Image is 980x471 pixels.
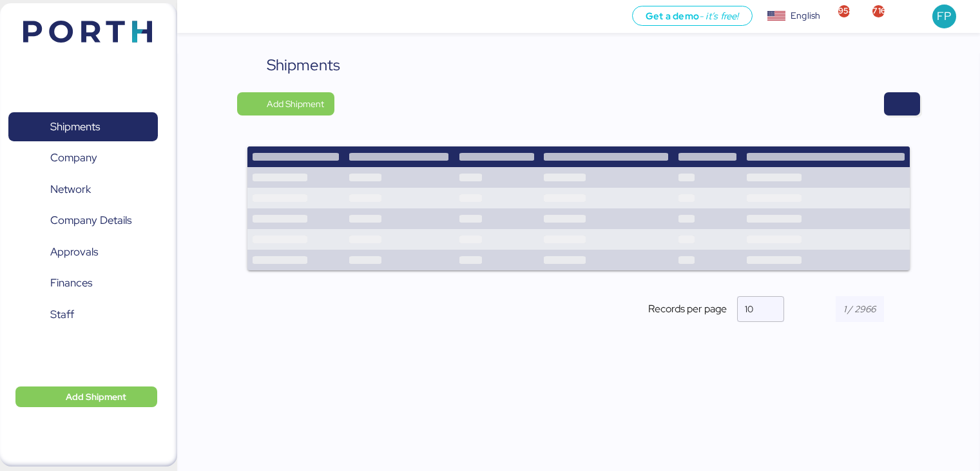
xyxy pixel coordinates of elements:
span: Company Details [50,211,131,230]
span: Staff [50,305,74,324]
span: Shipments [50,117,100,136]
button: Menu [185,6,207,28]
a: Approvals [8,237,158,267]
a: Staff [8,300,158,330]
span: Finances [50,274,92,292]
a: Network [8,175,158,205]
div: Shipments [267,54,340,77]
button: Add Shipment [15,386,157,407]
span: Add Shipment [66,389,126,405]
span: Add Shipment [267,96,324,112]
a: Company Details [8,206,158,235]
a: Shipments [8,112,158,142]
span: 10 [745,303,753,315]
span: Approvals [50,243,98,261]
span: Records per page [648,301,727,317]
button: Add Shipment [237,92,334,115]
span: Network [50,180,91,199]
div: English [791,9,820,23]
span: Company [50,148,97,167]
a: Finances [8,268,158,298]
input: 1 / 2966 [836,296,884,322]
a: Company [8,143,158,173]
span: FP [937,8,951,25]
